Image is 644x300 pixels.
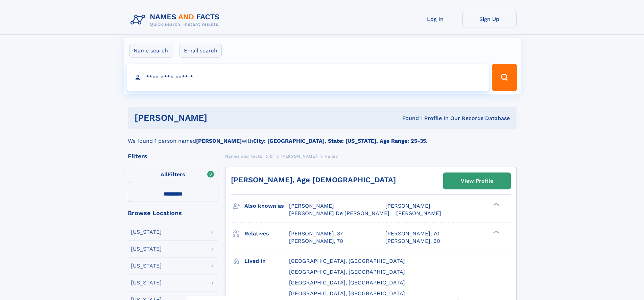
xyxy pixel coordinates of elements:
[289,237,343,245] a: [PERSON_NAME], 70
[244,228,289,239] h3: Relatives
[244,200,289,212] h3: Also known as
[281,152,317,160] a: [PERSON_NAME]
[129,44,172,58] label: Name search
[131,246,162,252] div: [US_STATE]
[408,11,462,27] a: Log In
[128,153,218,159] div: Filters
[270,152,273,160] a: D
[396,210,441,216] span: [PERSON_NAME]
[461,173,493,189] div: View Profile
[128,167,218,183] label: Filters
[289,258,405,264] span: [GEOGRAPHIC_DATA], [GEOGRAPHIC_DATA]
[289,210,389,216] span: [PERSON_NAME] De [PERSON_NAME]
[492,64,517,91] button: Search Button
[289,269,405,275] span: [GEOGRAPHIC_DATA], [GEOGRAPHIC_DATA]
[225,152,262,160] a: Names and Facts
[492,202,500,207] div: ❯
[281,154,317,159] span: [PERSON_NAME]
[289,279,405,286] span: [GEOGRAPHIC_DATA], [GEOGRAPHIC_DATA]
[253,138,426,144] b: City: [GEOGRAPHIC_DATA], State: [US_STATE], Age Range: 25-35
[231,176,396,184] a: [PERSON_NAME], Age [DEMOGRAPHIC_DATA]
[128,11,225,29] img: Logo Names and Facts
[127,64,489,91] input: search input
[161,171,168,178] span: All
[325,154,338,159] span: Hailey
[180,44,222,58] label: Email search
[128,210,218,216] div: Browse Locations
[492,230,500,234] div: ❯
[131,280,162,285] div: [US_STATE]
[131,263,162,269] div: [US_STATE]
[244,255,289,267] h3: Lived in
[385,203,430,209] span: [PERSON_NAME]
[270,154,273,159] span: D
[289,230,343,237] a: [PERSON_NAME], 37
[444,173,510,189] a: View Profile
[385,230,439,237] a: [PERSON_NAME], 70
[462,11,517,27] a: Sign Up
[385,237,440,245] a: [PERSON_NAME], 60
[305,115,510,122] div: Found 1 Profile In Our Records Database
[196,138,242,144] b: [PERSON_NAME]
[289,290,405,297] span: [GEOGRAPHIC_DATA], [GEOGRAPHIC_DATA]
[135,114,305,122] h1: [PERSON_NAME]
[131,229,162,235] div: [US_STATE]
[128,129,517,145] div: We found 1 person named with .
[289,203,334,209] span: [PERSON_NAME]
